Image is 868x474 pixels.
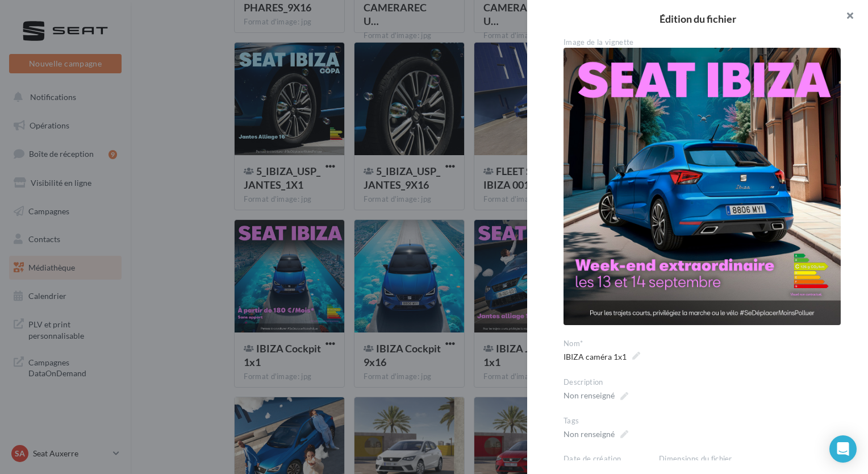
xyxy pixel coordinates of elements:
div: Image de la vignette [564,38,841,48]
span: Non renseigné [564,388,628,404]
div: Date de création [564,454,650,464]
img: IBIZA caméra 1x1 [564,48,841,325]
h2: Édition du fichier [545,14,850,24]
div: Dimensions du fichier [659,454,841,464]
div: Non renseigné [564,429,615,440]
div: Description [564,377,841,388]
div: Tags [564,416,841,426]
div: Open Intercom Messenger [829,435,857,463]
span: IBIZA caméra 1x1 [564,349,640,365]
